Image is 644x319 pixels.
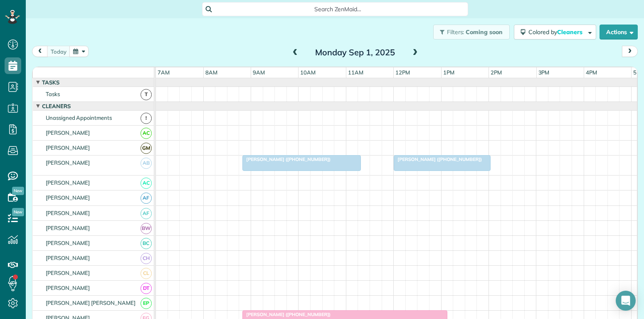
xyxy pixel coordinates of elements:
[141,283,152,294] span: DT
[40,103,72,109] span: Cleaners
[32,46,48,57] button: prev
[44,91,62,97] span: Tasks
[141,113,152,124] span: !
[489,69,503,76] span: 2pm
[346,69,365,76] span: 11am
[303,48,407,57] h2: Monday Sep 1, 2025
[44,144,92,151] span: [PERSON_NAME]
[156,69,171,76] span: 7am
[141,193,152,204] span: AF
[299,69,317,76] span: 10am
[44,299,137,306] span: [PERSON_NAME] [PERSON_NAME]
[466,28,503,36] span: Coming soon
[447,28,464,36] span: Filters:
[40,79,61,86] span: Tasks
[394,69,412,76] span: 12pm
[514,25,596,40] button: Colored byCleaners
[141,223,152,234] span: BW
[141,298,152,309] span: EP
[528,28,585,36] span: Colored by
[44,129,92,136] span: [PERSON_NAME]
[141,158,152,169] span: AB
[242,156,331,162] span: [PERSON_NAME] ([PHONE_NUMBER])
[141,128,152,139] span: AC
[44,159,92,166] span: [PERSON_NAME]
[44,270,92,276] span: [PERSON_NAME]
[616,291,636,311] div: Open Intercom Messenger
[204,69,219,76] span: 8am
[12,187,24,195] span: New
[537,69,551,76] span: 3pm
[141,208,152,219] span: AF
[12,208,24,216] span: New
[44,255,92,261] span: [PERSON_NAME]
[622,46,638,57] button: next
[44,114,114,121] span: Unassigned Appointments
[600,25,638,40] button: Actions
[442,69,456,76] span: 1pm
[44,194,92,201] span: [PERSON_NAME]
[44,284,92,291] span: [PERSON_NAME]
[141,238,152,249] span: BC
[141,178,152,189] span: AC
[44,210,92,216] span: [PERSON_NAME]
[141,143,152,154] span: GM
[251,69,266,76] span: 9am
[141,268,152,279] span: CL
[393,156,482,162] span: [PERSON_NAME] ([PHONE_NUMBER])
[44,225,92,231] span: [PERSON_NAME]
[242,312,331,317] span: [PERSON_NAME] ([PHONE_NUMBER])
[584,69,599,76] span: 4pm
[557,28,584,36] span: Cleaners
[141,253,152,264] span: CH
[47,46,70,57] button: today
[44,240,92,246] span: [PERSON_NAME]
[141,89,152,100] span: T
[44,179,92,186] span: [PERSON_NAME]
